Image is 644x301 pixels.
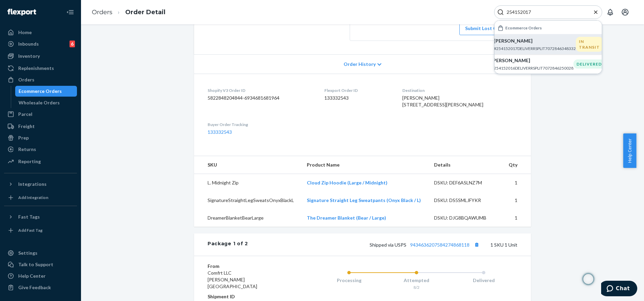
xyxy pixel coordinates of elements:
[491,65,573,71] p: #254152016DELIVERRSPLIT7072846250028
[208,240,248,249] div: Package 1 of 2
[4,192,77,203] a: Add Integration
[63,5,77,19] button: Close Navigation
[344,61,376,68] span: Order History
[4,271,77,281] a: Help Center
[4,109,77,120] a: Parcel
[324,87,392,93] dt: Flexport Order ID
[7,9,36,16] img: Flexport logo
[324,95,392,101] dd: 133332543
[19,99,60,106] div: Wholesale Orders
[573,59,605,69] div: DELIVERED
[383,277,450,284] div: Attempted
[18,41,39,47] div: Inbounds
[70,41,75,47] div: 6
[4,144,77,155] a: Returns
[370,242,481,248] span: Shipped via USPS
[208,263,288,270] dt: From
[4,179,77,190] button: Integrations
[92,8,112,16] a: Orders
[592,9,599,16] button: Close Search
[208,293,288,300] dt: Shipment ID
[603,5,617,19] button: Open notifications
[402,87,517,93] dt: Destination
[4,259,77,270] button: Talk to Support
[194,174,301,192] td: L. Midnight Zip
[491,57,573,64] p: [PERSON_NAME]
[4,132,77,143] a: Prep
[307,197,421,203] a: Signature Straight Leg Sweatpants (Onyx Black / L)
[497,9,504,16] svg: Search Icon
[18,227,43,233] div: Add Fast Tag
[410,242,469,248] a: 9434636207584274868118
[125,8,165,16] a: Order Detail
[194,156,301,174] th: SKU
[503,174,531,192] td: 1
[18,146,36,153] div: Returns
[208,87,314,93] dt: Shopify V3 Order ID
[18,284,51,291] div: Give Feedback
[4,63,77,74] a: Replenishments
[4,121,77,132] a: Freight
[576,37,603,52] div: IN TRANSIT
[434,197,498,204] div: DSKU: DS5SMLJFYKR
[4,248,77,258] a: Settings
[18,195,48,200] div: Add Integration
[307,180,387,185] a: Cloud Zip Hoodie (Large / Midnight)
[86,2,171,22] ol: breadcrumbs
[194,209,301,227] td: DreamerBlanketBearLarge
[4,51,77,61] a: Inventory
[208,95,314,101] dd: 5822848204844-6934681681964
[18,111,32,118] div: Parcel
[504,9,587,16] input: Search Input
[505,26,542,30] h6: Ecommerce Orders
[4,74,77,85] a: Orders
[18,29,32,36] div: Home
[248,240,517,249] div: 1 SKU 1 Unit
[18,158,41,165] div: Reporting
[18,76,34,83] div: Orders
[4,156,77,167] a: Reporting
[4,27,77,38] a: Home
[383,284,450,290] div: 8/2
[618,5,632,19] button: Open account menu
[494,46,576,51] p: #254152017DELIVERRSPLIT7072846348332
[4,39,77,49] a: Inbounds6
[429,156,503,174] th: Details
[18,53,40,59] div: Inventory
[315,277,383,284] div: Processing
[503,192,531,209] td: 1
[19,88,62,95] div: Ecommerce Orders
[15,97,77,108] a: Wholesale Orders
[194,192,301,209] td: SignatureStraightLegSweatsOnyxBlackL
[4,282,77,293] button: Give Feedback
[15,86,77,97] a: Ecommerce Orders
[4,225,77,236] a: Add Fast Tag
[601,281,637,298] iframe: Opens a widget where you can chat to one of our agents
[18,134,29,141] div: Prep
[18,250,37,256] div: Settings
[208,122,314,127] dt: Buyer Order Tracking
[307,215,386,221] a: The Dreamer Blanket (Bear / Large)
[301,156,429,174] th: Product Name
[402,95,483,107] span: [PERSON_NAME] [STREET_ADDRESS][PERSON_NAME]
[18,181,47,187] div: Integrations
[434,179,498,186] div: DSKU: DEF6ASLNZ7M
[18,273,46,279] div: Help Center
[450,277,517,284] div: Delivered
[208,270,257,289] span: Comfrt LLC [PERSON_NAME][GEOGRAPHIC_DATA]
[4,211,77,222] button: Fast Tags
[434,215,498,221] div: DSKU: DJG8BQAWUMB
[503,156,531,174] th: Qty
[208,129,232,135] a: 133332543
[18,65,54,72] div: Replenishments
[18,261,53,268] div: Talk to Support
[459,22,512,35] button: Submit Lost Claim
[18,123,35,130] div: Freight
[18,214,40,220] div: Fast Tags
[494,37,576,44] p: [PERSON_NAME]
[503,209,531,227] td: 1
[472,240,481,249] button: Copy tracking number
[623,133,636,168] button: Help Center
